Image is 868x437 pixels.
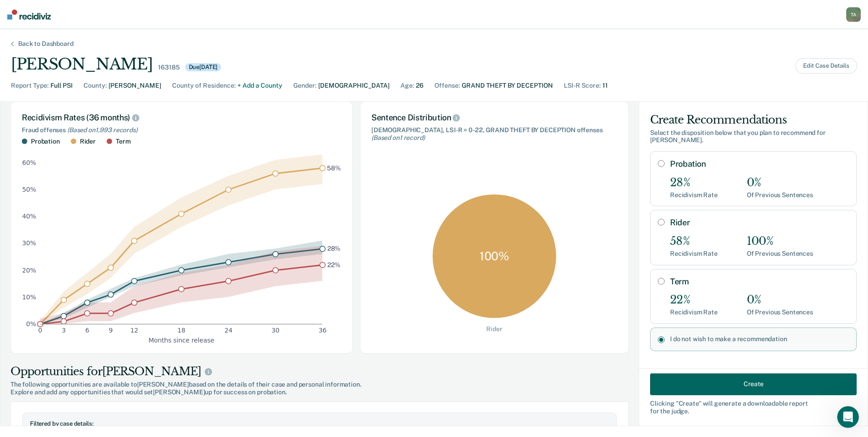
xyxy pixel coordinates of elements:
text: 36 [319,327,327,334]
text: 9 [109,327,113,334]
span: The following opportunities are available to [PERSON_NAME] based on the details of their case and... [10,381,629,388]
div: County of Residence : [172,81,236,90]
div: Select the disposition below that you plan to recommend for [PERSON_NAME] . [650,129,857,144]
text: 58% [327,164,341,171]
span: (Based on 1,993 records ) [67,126,138,134]
text: 22% [327,261,340,268]
span: (Based on 1 record ) [371,134,425,141]
iframe: Intercom live chat [837,406,859,428]
div: 26 [416,81,424,90]
div: 100% [747,235,813,248]
div: 100 % [433,194,556,318]
div: Recidivism Rate [670,308,718,316]
div: [DEMOGRAPHIC_DATA], LSI-R = 0-22, GRAND THEFT BY DECEPTION offenses [371,126,617,142]
div: 22% [670,293,718,307]
div: [PERSON_NAME] [11,55,153,74]
text: 18 [178,327,186,334]
div: Of Previous Sentences [747,250,813,258]
button: Edit Case Details [795,58,857,74]
text: 20% [22,266,36,273]
text: 0 [38,327,42,334]
div: Probation [31,138,60,145]
label: Probation [670,159,849,169]
g: area [40,154,322,324]
text: 6 [85,327,89,334]
div: Clicking " Create " will generate a downloadable report for the judge. [650,399,857,415]
div: Of Previous Sentences [747,191,813,199]
div: Fraud offenses [22,126,341,134]
div: Recidivism Rate [670,250,718,258]
div: Age : [400,81,414,90]
text: 12 [130,327,138,334]
span: Explore and add any opportunities that would set [PERSON_NAME] up for success on probation. [10,388,629,396]
div: Term [116,138,130,145]
div: Recidivism Rates (36 months) [22,113,341,123]
div: Offense : [434,81,460,90]
div: [PERSON_NAME] [108,81,161,90]
div: Of Previous Sentences [747,308,813,316]
label: Rider [670,218,849,228]
div: 28% [670,176,718,189]
div: Create Recommendations [650,113,857,127]
div: Opportunities for [PERSON_NAME] [10,364,629,379]
text: 24 [224,327,232,334]
text: 3 [62,327,66,334]
text: 28% [327,245,341,252]
div: T A [846,7,861,22]
text: 30% [22,239,36,247]
label: Term [670,277,849,287]
button: Create [650,373,857,395]
div: Rider [80,138,96,145]
g: x-axis tick label [38,327,326,334]
div: Recidivism Rate [670,191,718,199]
g: text [327,164,341,268]
div: Report Type : [11,81,49,90]
div: 163185 [158,64,179,71]
div: Filtered by case details: [30,420,609,427]
div: LSI-R Score : [564,81,601,90]
div: GRAND THEFT BY DECEPTION [462,81,553,90]
text: 40% [22,213,36,220]
button: TA [846,7,861,22]
text: Months since release [148,336,214,343]
text: 30 [271,327,280,334]
div: + Add a County [237,81,282,90]
div: Rider [486,325,502,333]
div: County : [84,81,107,90]
div: Due [DATE] [185,63,222,71]
div: Back to Dashboard [7,40,84,48]
div: Full PSI [50,81,73,90]
div: 11 [602,81,608,90]
text: 60% [22,159,36,166]
div: [DEMOGRAPHIC_DATA] [318,81,390,90]
text: 10% [22,293,36,300]
div: 58% [670,235,718,248]
g: y-axis tick label [22,159,36,327]
div: 0% [747,293,813,307]
div: 0% [747,176,813,189]
g: x-axis label [148,336,214,343]
text: 50% [22,186,36,193]
label: I do not wish to make a recommendation [670,335,849,343]
div: Sentence Distribution [371,113,617,123]
text: 0% [26,320,36,328]
div: Gender : [293,81,316,90]
img: Recidiviz [7,10,51,20]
